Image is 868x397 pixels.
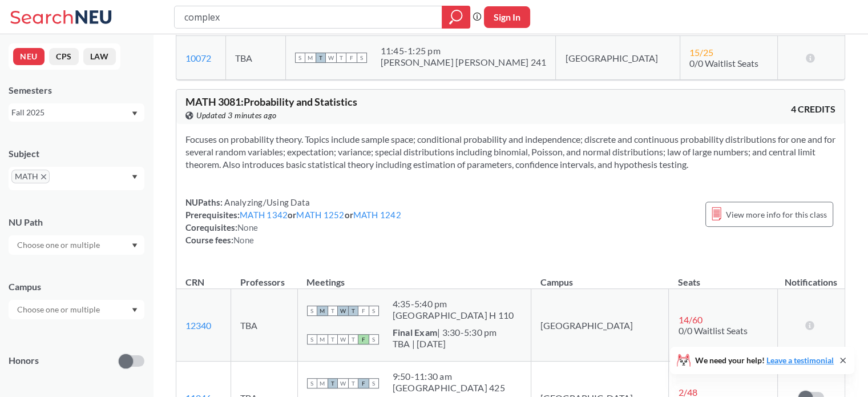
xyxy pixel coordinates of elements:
a: Leave a testimonial [766,355,834,365]
button: NEU [13,48,45,65]
div: 11:45 - 1:25 pm [381,45,547,57]
span: W [338,334,348,344]
div: Campus [9,280,144,293]
div: Subject [9,147,144,160]
span: MATH 3081 : Probability and Statistics [185,95,357,108]
span: M [317,334,328,344]
span: S [307,306,317,316]
button: CPS [49,48,79,65]
span: T [316,53,326,63]
span: S [357,53,367,63]
input: Class, professor, course number, "phrase" [183,7,434,27]
span: W [326,53,336,63]
th: Campus [531,264,669,289]
a: 12340 [185,320,211,331]
span: 4 CREDITS [791,103,835,115]
div: [GEOGRAPHIC_DATA] H 110 [393,310,514,321]
svg: magnifying glass [449,9,463,25]
input: Choose one or multiple [11,238,107,252]
span: We need your help! [695,356,834,364]
span: T [328,378,338,388]
p: Honors [9,354,39,367]
div: CRN [185,276,204,288]
span: S [369,378,379,388]
th: Seats [669,264,778,289]
span: S [369,306,379,316]
div: NU Path [9,216,144,228]
b: Final Exam [393,327,438,338]
span: 15 / 25 [689,47,713,58]
div: | 3:30-5:30 pm [393,327,497,338]
span: F [358,334,369,344]
span: MATHX to remove pill [11,170,50,183]
span: T [328,306,338,316]
input: Choose one or multiple [11,303,107,316]
span: T [348,334,358,344]
span: S [369,334,379,344]
td: TBA [225,36,285,80]
td: [GEOGRAPHIC_DATA] [531,289,669,362]
div: TBA | [DATE] [393,338,497,350]
span: Updated 3 minutes ago [196,109,277,122]
svg: Dropdown arrow [132,111,138,116]
div: [GEOGRAPHIC_DATA] 425 [393,382,505,394]
span: M [317,306,328,316]
div: 4:35 - 5:40 pm [393,298,514,310]
a: 10072 [185,53,211,63]
span: F [346,53,357,63]
svg: Dropdown arrow [132,175,138,179]
div: Dropdown arrow [9,300,144,319]
a: MATH 1252 [296,210,344,220]
button: Sign In [484,6,530,28]
span: S [295,53,305,63]
span: 14 / 60 [678,314,702,325]
div: MATHX to remove pillDropdown arrow [9,167,144,190]
th: Notifications [777,264,844,289]
span: 0/0 Waitlist Seats [678,325,747,336]
span: F [358,306,369,316]
span: View more info for this class [726,207,827,222]
td: [GEOGRAPHIC_DATA] [556,36,680,80]
span: S [307,378,317,388]
button: LAW [83,48,116,65]
svg: X to remove pill [41,174,46,179]
div: [PERSON_NAME] [PERSON_NAME] 241 [381,57,547,68]
span: None [233,235,254,245]
div: Dropdown arrow [9,235,144,255]
svg: Dropdown arrow [132,243,138,248]
div: Fall 2025 [11,106,131,119]
span: T [336,53,346,63]
span: W [338,306,348,316]
div: Semesters [9,84,144,97]
span: None [237,222,258,232]
section: Focuses on probability theory. Topics include sample space; conditional probability and independe... [185,133,835,171]
a: MATH 1242 [353,210,401,220]
span: F [358,378,369,388]
div: Fall 2025Dropdown arrow [9,103,144,122]
span: W [338,378,348,388]
span: T [328,334,338,344]
span: M [317,378,328,388]
span: T [348,306,358,316]
span: 0/0 Waitlist Seats [689,58,758,69]
div: NUPaths: Prerequisites: or or Corequisites: Course fees: [185,196,401,246]
div: 9:50 - 11:30 am [393,371,505,382]
div: magnifying glass [442,6,470,29]
span: S [307,334,317,344]
td: TBA [231,289,297,362]
span: Analyzing/Using Data [223,197,310,207]
a: MATH 1342 [240,210,288,220]
svg: Dropdown arrow [132,308,138,312]
span: M [305,53,316,63]
span: T [348,378,358,388]
th: Meetings [297,264,531,289]
th: Professors [231,264,297,289]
